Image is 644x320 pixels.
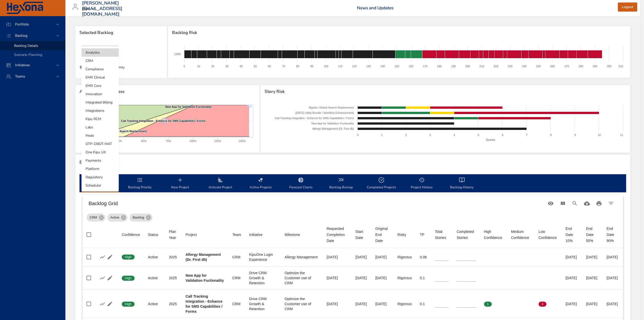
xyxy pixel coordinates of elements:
li: One Kipu UX [82,148,119,156]
li: Integrated Billing [82,98,119,106]
li: CRM [82,57,119,65]
li: EMR Core [82,82,119,90]
li: Regulatory [82,173,119,181]
li: Labs [82,123,119,131]
li: Innovation [82,90,119,98]
li: OTP-OBOT-MAT [82,140,119,148]
li: Meds [82,131,119,140]
li: Platform [82,165,119,173]
li: EMR Clinical [82,73,119,82]
li: Scheduler [82,181,119,190]
li: Payments [82,156,119,165]
li: Integrations [82,106,119,115]
li: Kipu RCM [82,115,119,123]
li: Compliance [82,65,119,73]
li: Analytics [82,48,119,57]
